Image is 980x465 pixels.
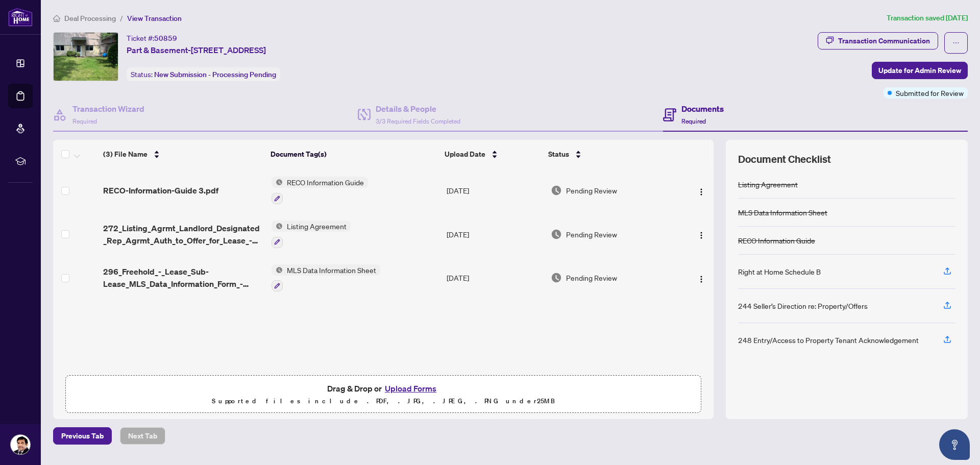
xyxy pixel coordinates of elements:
img: Status Icon [272,264,283,276]
span: Status [548,149,569,160]
button: Logo [693,182,709,199]
button: Status IconRECO Information Guide [272,177,368,204]
span: Required [72,117,97,125]
img: logo [8,8,33,27]
button: Previous Tab [53,427,112,445]
span: Document Checklist [738,152,831,166]
span: New Submission - Processing Pending [154,70,276,79]
span: 50859 [154,34,177,43]
span: 272_Listing_Agrmt_Landlord_Designated_Rep_Agrmt_Auth_to_Offer_for_Lease_-_PropTx-[PERSON_NAME] 8.pdf [103,222,263,247]
span: Update for Admin Review [878,62,961,79]
button: Update for Admin Review [872,62,968,79]
span: home [53,15,60,22]
div: RECO Information Guide [738,235,815,246]
span: RECO-Information-Guide 3.pdf [103,184,218,197]
button: Upload Forms [382,382,439,395]
span: Drag & Drop orUpload FormsSupported files include .PDF, .JPG, .JPEG, .PNG under25MB [66,376,701,413]
h4: Transaction Wizard [72,103,144,115]
span: RECO Information Guide [283,177,368,188]
span: Listing Agreement [283,221,351,232]
span: Required [681,117,706,125]
button: Status IconListing Agreement [272,221,351,248]
img: Profile Icon [11,435,30,454]
th: Status [544,140,674,168]
h4: Documents [681,103,724,115]
span: Previous Tab [61,428,104,444]
img: IMG-W12377627_1.jpg [54,33,118,81]
span: Pending Review [566,185,617,196]
button: Transaction Communication [818,32,938,50]
span: 296_Freehold_-_Lease_Sub-Lease_MLS_Data_Information_Form_-_PropTx-[PERSON_NAME] 3.pdf [103,265,263,290]
td: [DATE] [443,168,547,212]
span: View Transaction [127,14,182,23]
img: Document Status [551,185,562,196]
img: Status Icon [272,221,283,232]
button: Logo [693,270,709,286]
div: 248 Entry/Access to Property Tenant Acknowledgement [738,334,919,346]
article: Transaction saved [DATE] [887,12,968,24]
button: Status IconMLS Data Information Sheet [272,264,380,292]
td: [DATE] [443,212,547,256]
div: Listing Agreement [738,179,798,190]
span: (3) File Name [103,149,148,160]
button: Logo [693,226,709,242]
th: (3) File Name [99,140,267,168]
span: 3/3 Required Fields Completed [376,117,460,125]
span: Upload Date [445,149,485,160]
li: / [120,12,123,24]
th: Upload Date [440,140,544,168]
img: Logo [697,231,705,239]
span: Submitted for Review [896,87,964,99]
button: Next Tab [120,427,165,445]
td: [DATE] [443,256,547,300]
span: Drag & Drop or [327,382,439,395]
div: Ticket #: [127,32,177,44]
span: ellipsis [952,39,960,46]
th: Document Tag(s) [266,140,440,168]
img: Logo [697,188,705,196]
span: Deal Processing [64,14,116,23]
img: Document Status [551,272,562,283]
p: Supported files include .PDF, .JPG, .JPEG, .PNG under 25 MB [72,395,695,407]
img: Status Icon [272,177,283,188]
div: Transaction Communication [838,33,930,49]
h4: Details & People [376,103,460,115]
span: Pending Review [566,272,617,283]
span: Pending Review [566,229,617,240]
button: Open asap [939,429,970,460]
div: Status: [127,67,280,81]
div: MLS Data Information Sheet [738,207,827,218]
img: Document Status [551,229,562,240]
img: Logo [697,275,705,283]
span: Part & Basement-[STREET_ADDRESS] [127,44,266,56]
div: 244 Seller’s Direction re: Property/Offers [738,300,868,311]
span: MLS Data Information Sheet [283,264,380,276]
div: Right at Home Schedule B [738,266,821,277]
